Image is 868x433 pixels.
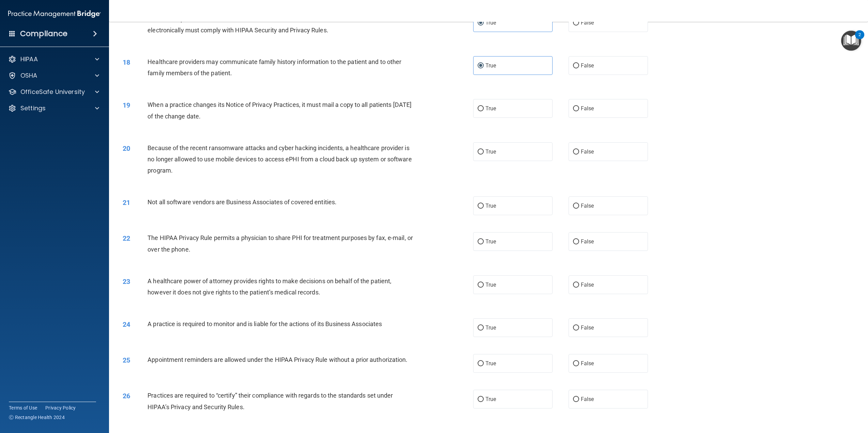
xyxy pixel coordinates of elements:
[8,55,99,63] a: HIPAA
[485,238,496,245] span: True
[485,396,496,402] span: True
[20,29,67,38] h4: Compliance
[20,88,85,96] p: OfficeSafe University
[148,277,391,296] span: A healthcare power of attorney provides rights to make decisions on behalf of the patient, howeve...
[8,71,99,80] a: OSHA
[45,404,76,411] a: Privacy Policy
[485,19,496,26] span: True
[485,203,496,209] span: True
[148,101,412,119] span: When a practice changes its Notice of Privacy Practices, it must mail a copy to all patients [DAT...
[841,31,861,51] button: Open Resource Center, 2 new notifications
[573,149,579,155] input: False
[573,325,579,331] input: False
[581,324,594,331] span: False
[573,20,579,26] input: False
[581,148,594,155] span: False
[8,88,99,96] a: OfficeSafe University
[478,283,484,288] input: True
[123,144,130,153] span: 20
[9,414,65,421] span: Ⓒ Rectangle Health 2024
[485,282,496,288] span: True
[148,356,407,363] span: Appointment reminders are allowed under the HIPAA Privacy Rule without a prior authorization.
[581,105,594,112] span: False
[573,106,579,111] input: False
[148,15,375,34] span: Health care providers who conduct certain financial and administrative transactions electronicall...
[478,325,484,331] input: True
[478,361,484,366] input: True
[20,104,46,112] p: Settings
[8,7,101,21] img: PMB logo
[581,19,594,26] span: False
[8,104,99,112] a: Settings
[573,63,579,68] input: False
[485,360,496,367] span: True
[123,15,130,23] span: 17
[581,282,594,288] span: False
[123,58,130,66] span: 18
[485,62,496,69] span: True
[123,101,130,109] span: 19
[478,397,484,402] input: True
[123,320,130,328] span: 24
[123,234,130,242] span: 22
[20,55,38,63] p: HIPAA
[123,198,130,207] span: 21
[148,58,401,77] span: Healthcare providers may communicate family history information to the patient and to other famil...
[485,324,496,331] span: True
[485,148,496,155] span: True
[581,238,594,245] span: False
[148,320,382,327] span: A practice is required to monitor and is liable for the actions of its Business Associates
[478,204,484,209] input: True
[478,239,484,244] input: True
[20,71,37,80] p: OSHA
[581,360,594,367] span: False
[485,105,496,112] span: True
[478,149,484,155] input: True
[573,204,579,209] input: False
[148,234,413,253] span: The HIPAA Privacy Rule permits a physician to share PHI for treatment purposes by fax, e-mail, or...
[573,397,579,402] input: False
[581,396,594,402] span: False
[573,361,579,366] input: False
[123,392,130,400] span: 26
[148,198,337,206] span: Not all software vendors are Business Associates of covered entities.
[148,144,412,174] span: Because of the recent ransomware attacks and cyber hacking incidents, a healthcare provider is no...
[858,35,861,44] div: 2
[478,63,484,68] input: True
[9,404,37,411] a: Terms of Use
[148,392,393,410] span: Practices are required to “certify” their compliance with regards to the standards set under HIPA...
[123,277,130,286] span: 23
[478,106,484,111] input: True
[478,20,484,26] input: True
[573,239,579,244] input: False
[581,62,594,69] span: False
[581,203,594,209] span: False
[573,283,579,288] input: False
[123,356,130,364] span: 25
